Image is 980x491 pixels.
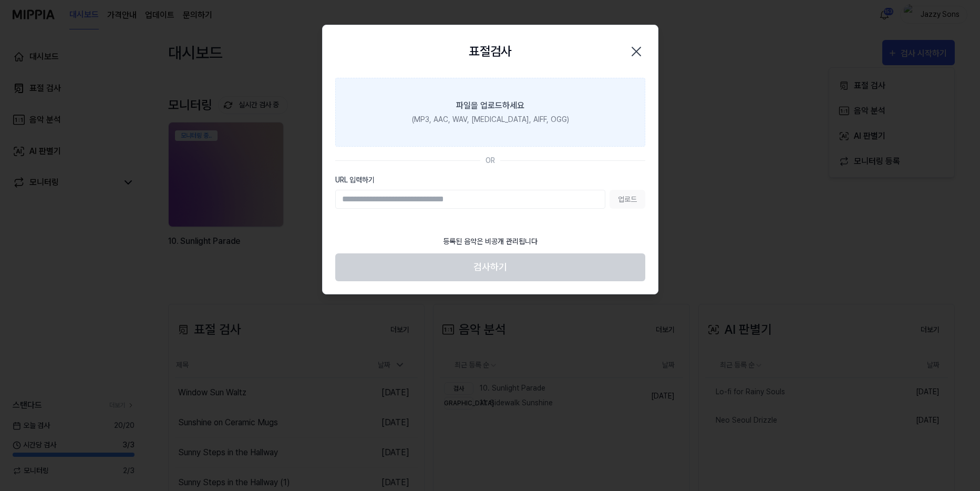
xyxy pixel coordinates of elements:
[486,155,495,166] div: OR
[437,230,544,253] div: 등록된 음악은 비공개 관리됩니다
[335,175,645,186] label: URL 입력하기
[469,42,512,61] h2: 표절검사
[456,99,524,112] div: 파일을 업로드하세요
[411,114,569,125] div: (MP3, AAC, WAV, [MEDICAL_DATA], AIFF, OGG)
